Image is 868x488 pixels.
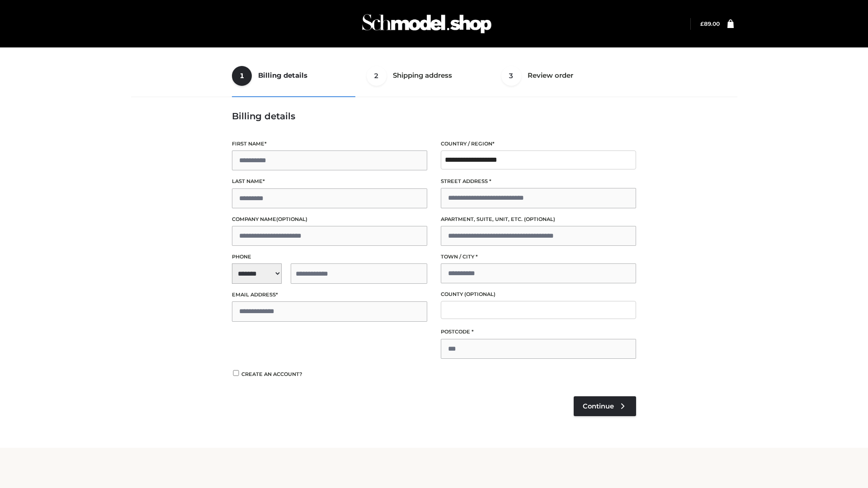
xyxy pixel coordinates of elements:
[232,291,427,299] label: Email address
[441,253,636,261] label: Town / City
[441,328,636,336] label: Postcode
[700,20,704,27] span: £
[464,291,495,297] span: (optional)
[583,402,614,410] span: Continue
[276,216,307,222] span: (optional)
[441,177,636,186] label: Street address
[232,111,636,122] h3: Billing details
[441,290,636,299] label: County
[441,140,636,148] label: Country / Region
[232,253,427,261] label: Phone
[700,20,720,27] bdi: 89.00
[700,20,720,27] a: £89.00
[232,370,240,376] input: Create an account?
[441,215,636,224] label: Apartment, suite, unit, etc.
[232,177,427,186] label: Last name
[574,396,636,416] a: Continue
[232,140,427,148] label: First name
[524,216,555,222] span: (optional)
[359,6,495,42] img: Schmodel Admin 964
[232,215,427,224] label: Company name
[241,371,302,377] span: Create an account?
